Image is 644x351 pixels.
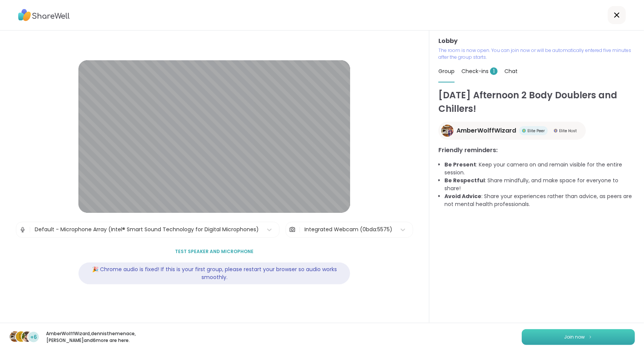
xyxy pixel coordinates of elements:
[299,222,301,237] span: |
[438,146,635,155] h3: Friendly reminders:
[175,248,254,255] span: Test speaker and microphone
[438,47,635,61] p: The room is now open. You can join now or will be automatically entered five minutes after the gr...
[444,161,476,168] b: Be Present
[444,177,635,192] li: : Share mindfully, and make space for everyone to share!
[564,334,585,340] span: Join now
[22,331,32,342] img: Adrienne_QueenOfTheDawn
[522,129,526,133] img: Elite Peer
[19,332,23,342] span: d
[438,37,635,46] h3: Lobby
[588,335,593,339] img: ShareWell Logomark
[554,129,558,133] img: Elite Host
[527,128,545,134] span: Elite Peer
[441,125,453,137] img: AmberWolffWizard
[304,226,392,233] div: Integrated Webcam (0bda:5575)
[30,333,37,341] span: +6
[78,262,350,284] div: 🎉 Chrome audio is fixed! If this is your first group, please restart your browser so audio works ...
[172,244,257,259] button: Test speaker and microphone
[456,126,516,135] span: AmberWolffWizard
[444,161,635,177] li: : Keep your camera on and remain visible for the entire session.
[289,222,296,237] img: Camera
[10,331,20,342] img: AmberWolffWizard
[504,67,518,75] span: Chat
[438,67,455,75] span: Group
[444,192,635,208] li: : Share your experiences rather than advice, as peers are not mental health professionals.
[46,330,131,344] p: AmberWolffWizard , dennisthemenace , [PERSON_NAME] and 6 more are here.
[444,177,485,184] b: Be Respectful
[490,67,498,75] span: 1
[18,6,70,24] img: ShareWell Logo
[438,89,635,116] h1: [DATE] Afternoon 2 Body Doublers and Chillers!
[438,122,586,140] a: AmberWolffWizardAmberWolffWizardElite PeerElite PeerElite HostElite Host
[559,128,577,134] span: Elite Host
[19,222,26,237] img: Microphone
[29,222,31,237] span: |
[461,67,498,75] span: Check-ins
[444,192,481,200] b: Avoid Advice
[522,329,635,345] button: Join now
[35,226,259,233] div: Default - Microphone Array (Intel® Smart Sound Technology for Digital Microphones)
